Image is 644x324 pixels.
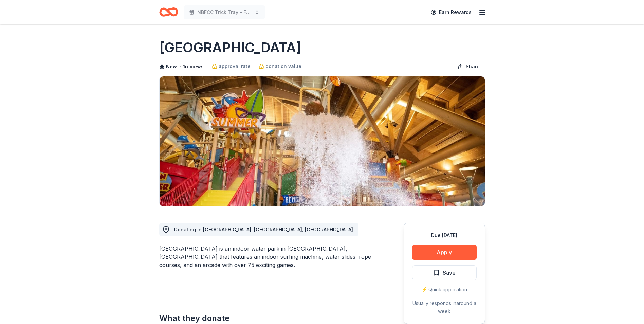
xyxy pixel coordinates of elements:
button: NBFCC Trick Tray - Fundraiser [184,5,265,19]
div: [GEOGRAPHIC_DATA] is an indoor water park in [GEOGRAPHIC_DATA], [GEOGRAPHIC_DATA] that features a... [159,245,371,269]
span: Save [443,268,456,277]
span: Share [466,62,480,71]
div: Due [DATE] [412,231,477,239]
img: Image for Splash Lagoon [160,76,485,206]
button: 1reviews [183,62,204,71]
h1: [GEOGRAPHIC_DATA] [159,38,301,57]
div: Usually responds in around a week [412,299,477,316]
span: New [166,62,177,71]
h2: What they donate [159,313,371,324]
span: Donating in [GEOGRAPHIC_DATA], [GEOGRAPHIC_DATA], [GEOGRAPHIC_DATA] [174,227,353,232]
span: approval rate [219,62,251,70]
a: approval rate [212,62,251,70]
button: Apply [412,245,477,260]
span: NBFCC Trick Tray - Fundraiser [197,8,252,16]
span: donation value [265,62,301,70]
a: Home [159,4,178,20]
div: ⚡️ Quick application [412,286,477,294]
span: • [179,64,181,69]
button: Share [452,60,485,73]
a: Earn Rewards [427,6,476,18]
a: donation value [259,62,301,70]
button: Save [412,265,477,280]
